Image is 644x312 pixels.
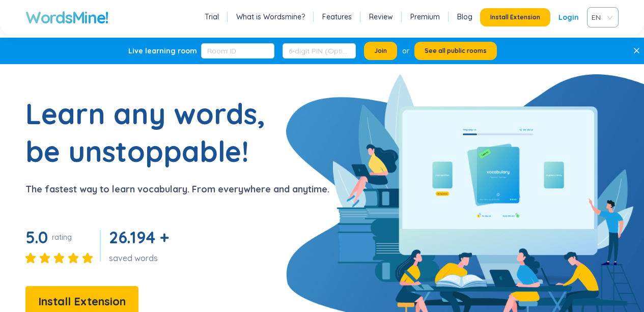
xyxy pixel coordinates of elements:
input: 6-digit PIN (Optional) [283,43,356,59]
a: WordsMine! [25,7,108,27]
a: Review [369,12,393,22]
div: saved words [109,252,173,264]
div: Live learning room [128,46,197,56]
div: rating [52,232,72,242]
span: VIE [592,10,610,25]
span: 26.194 + [109,227,169,247]
a: Blog [457,12,472,22]
button: Join [364,42,397,60]
input: Room ID [201,43,274,59]
button: Install Extension [480,8,550,26]
a: Login [558,8,579,26]
a: Features [322,12,352,22]
p: The fastest way to learn vocabulary. From everywhere and anytime. [25,182,329,196]
a: Trial [205,12,219,22]
span: Install Extension [490,13,540,21]
span: 5.0 [25,227,48,247]
h1: Learn any words, be unstoppable! [25,95,280,170]
a: Premium [410,12,440,22]
span: See all public rooms [425,47,487,55]
button: See all public rooms [414,42,497,60]
a: What is Wordsmine? [236,12,305,22]
span: Join [374,47,387,55]
a: Install Extension [25,297,138,307]
span: Install Extension [38,293,126,310]
div: or [402,45,409,56]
